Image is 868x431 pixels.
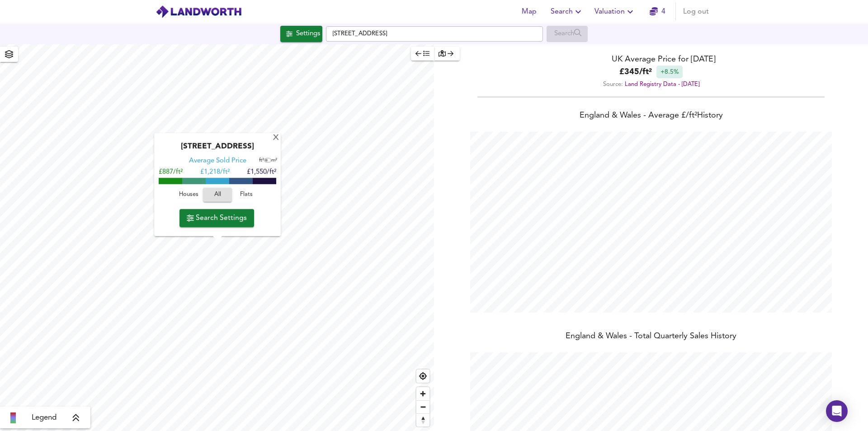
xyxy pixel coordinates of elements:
span: All [208,190,227,200]
span: Flats [234,190,259,200]
div: Average Sold Price [189,157,246,166]
button: Search Settings [179,209,254,227]
img: logo [156,5,242,19]
div: [STREET_ADDRESS] [159,142,276,157]
div: UK Average Price for [DATE] [434,53,868,66]
div: England & Wales - Total Quarterly Sales History [434,331,868,343]
button: Settings [280,26,322,42]
b: £ 345 / ft² [619,66,652,78]
div: Source: [434,78,868,90]
span: Valuation [594,5,636,18]
button: All [203,188,232,202]
button: Flats [232,188,261,202]
button: Search [547,3,587,21]
span: £887/ft² [159,169,183,176]
span: Search Settings [187,212,247,224]
a: Land Registry Data - [DATE] [625,81,699,87]
button: Log out [679,3,712,21]
button: Map [514,3,543,21]
div: +8.5% [656,66,683,78]
span: Map [518,5,540,18]
span: £1,550/ft² [247,169,276,176]
span: ft² [259,158,264,163]
span: Zoom out [416,401,429,413]
span: £ 1,218/ft² [200,169,230,176]
div: X [272,134,280,142]
a: 4 [650,5,665,18]
button: 4 [643,3,672,21]
div: Enable a Source before running a Search [547,26,588,42]
div: Open Intercom Messenger [826,400,848,422]
span: Log out [683,5,709,18]
button: Valuation [591,3,639,21]
button: Zoom out [416,400,429,413]
button: Zoom in [416,387,429,400]
button: Houses [174,188,203,202]
input: Enter a location... [326,26,543,42]
button: Find my location [416,369,429,383]
span: Legend [32,412,57,423]
span: Houses [176,190,201,200]
div: England & Wales - Average £/ ft² History [434,110,868,123]
span: Search [551,5,584,18]
span: m² [271,158,277,163]
button: Reset bearing to north [416,413,429,426]
div: Settings [296,28,320,40]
